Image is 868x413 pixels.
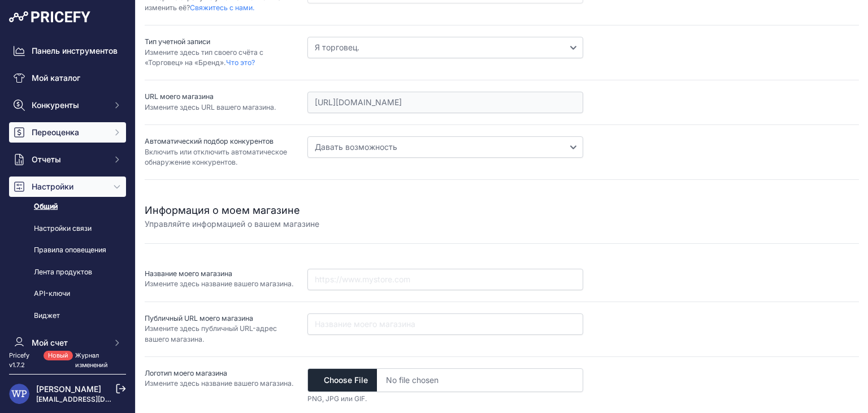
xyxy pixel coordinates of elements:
[307,313,583,335] input: Название моего магазина
[32,338,68,347] font: Мой счет
[307,269,583,290] input: https://www.mystore.com
[9,197,126,217] a: Общий
[9,306,126,326] a: Виджет
[9,219,126,239] a: Настройки связи
[9,263,126,282] a: Лента продуктов
[145,369,227,377] font: Логотип моего магазина
[145,324,277,343] font: Измените здесь публичный URL-адрес вашего магазина.
[9,122,126,143] button: Переоценка
[34,311,60,320] font: Виджет
[36,395,154,403] a: [EMAIL_ADDRESS][DOMAIN_NAME]
[48,351,68,359] font: Новый
[9,41,126,61] a: Панель инструментов
[9,11,90,23] img: Логотип Pricefy
[32,127,79,137] font: Переоценка
[34,202,58,210] font: Общий
[9,240,126,260] a: Правила оповещения
[9,68,126,88] a: Мой каталог
[307,394,367,403] font: PNG, JPG или GIF.
[190,3,255,12] a: Свяжитесь с нами.
[9,95,126,115] button: Конкуренты
[9,351,29,369] font: Pricefy v1.7.2
[145,103,276,111] font: Измените здесь URL вашего магазина.
[145,269,232,278] font: Название моего магазина
[32,46,118,55] font: Панель инструментов
[34,224,92,233] font: Настройки связи
[145,148,287,167] font: Включить или отключить автоматическое обнаружение конкурентов.
[145,37,210,46] font: Тип учетной записи
[9,333,126,353] button: Мой счет
[145,48,263,67] font: Измените здесь тип своего счёта с «Торговец» на «Бренд».
[145,314,253,322] font: Публичный URL моего магазина
[36,384,101,394] a: [PERSON_NAME]
[226,58,255,67] a: Что это?
[145,279,294,288] font: Измените здесь название вашего магазина.
[307,92,583,113] input: https://www.mystore.com
[32,182,73,191] font: Настройки
[9,149,126,170] button: Отчеты
[32,154,61,164] font: Отчеты
[145,92,214,101] font: URL моего магазина
[145,204,300,216] font: Информация о моем магазине
[75,351,108,369] a: Журнал изменений
[145,137,274,145] font: Автоматический подбор конкурентов
[32,100,79,110] font: Конкуренты
[34,268,92,276] font: Лента продуктов
[34,246,106,254] font: Правила оповещения
[9,177,126,197] button: Настройки
[145,219,319,229] font: Управляйте информацией о вашем магазине
[32,73,80,83] font: Мой каталог
[34,289,70,298] font: API-ключи
[145,379,294,388] font: Измените здесь название вашего магазина.
[9,284,126,304] a: API-ключи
